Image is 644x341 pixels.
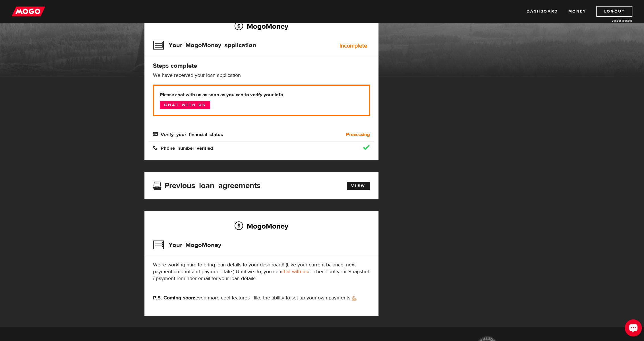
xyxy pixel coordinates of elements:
p: We're working hard to bring loan details to your dashboard! (Like your current balance, next paym... [153,262,370,282]
span: Phone number verified [153,145,213,150]
h3: Your MogoMoney [153,238,221,252]
span: Verify your financial status [153,132,223,136]
a: Chat with us [160,101,210,109]
b: Processing [346,131,370,138]
h2: MogoMoney [153,220,370,232]
h2: MogoMoney [153,20,370,32]
a: Dashboard [527,6,558,17]
img: mogo_logo-11ee424be714fa7cbb0f0f49df9e16ec.png [12,6,45,17]
h4: Steps complete [153,62,370,70]
a: Money [568,6,586,17]
b: Please chat with us as soon as you can to verify your info. [160,91,363,98]
img: strong arm emoji [352,296,357,301]
p: even more cool features—like the ability to set up your own payments [153,295,370,301]
p: We have received your loan application [153,72,370,79]
div: Incomplete [339,43,367,49]
a: Logout [596,6,632,17]
iframe: LiveChat chat widget [620,317,644,341]
a: View [347,182,370,190]
strong: P.S. Coming soon: [153,295,195,301]
a: Lender licences [590,19,632,23]
h3: Previous loan agreements [153,181,260,188]
h3: Your MogoMoney application [153,38,256,53]
a: chat with us [281,268,308,275]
